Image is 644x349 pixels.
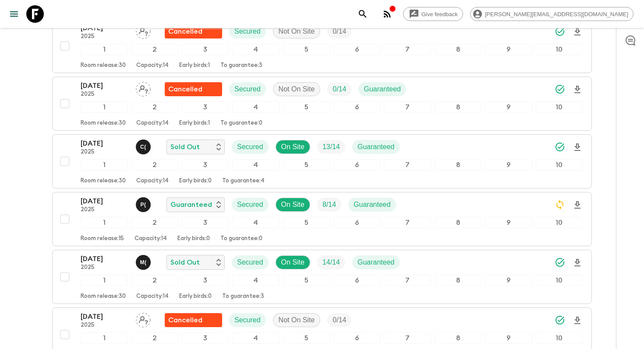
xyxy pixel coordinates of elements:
p: 2025 [81,91,129,98]
div: 6 [333,159,380,171]
p: Sold Out [170,142,200,152]
p: Capacity: 14 [136,293,169,300]
p: To guarantee: 3 [220,62,262,69]
div: Secured [229,82,266,96]
div: 10 [536,44,583,55]
div: 3 [182,159,229,171]
div: 3 [182,217,229,228]
p: 2025 [81,206,129,213]
div: Flash Pack cancellation [165,24,222,38]
div: 7 [384,159,431,171]
p: Room release: 30 [81,62,126,69]
p: Sold Out [170,257,200,268]
p: [DATE] [81,196,129,206]
p: On Site [281,142,304,152]
svg: Download Onboarding [572,27,583,37]
div: 9 [485,159,532,171]
div: 8 [435,217,481,228]
p: 2025 [81,322,129,329]
div: Trip Fill [317,255,345,269]
div: 1 [81,44,127,55]
button: C( [136,140,152,154]
div: Trip Fill [327,24,351,38]
div: Not On Site [273,82,321,96]
p: Cancelled [168,84,202,94]
p: Room release: 30 [81,178,126,185]
div: 4 [232,217,279,228]
p: To guarantee: 0 [220,120,262,127]
p: Early birds: 1 [179,120,210,127]
div: Secured [232,198,269,212]
p: 2025 [81,149,129,156]
div: 1 [81,159,127,171]
p: [DATE] [81,138,129,149]
div: Trip Fill [327,82,351,96]
div: Secured [232,255,269,269]
svg: Synced Successfully [555,257,565,268]
div: Flash Pack cancellation [165,313,222,327]
p: Secured [237,257,263,268]
div: 10 [536,101,583,113]
span: Pooky (Thanaphan) Kerdyoo [136,200,152,207]
p: Early birds: 0 [179,293,212,300]
p: [DATE] [81,23,129,33]
p: To guarantee: 0 [220,235,262,242]
div: 8 [435,275,481,286]
svg: Download Onboarding [572,84,583,95]
div: 4 [232,44,279,55]
p: Not On Site [279,84,315,94]
div: 10 [536,217,583,228]
p: On Site [281,199,304,210]
p: Secured [237,142,263,152]
span: [PERSON_NAME][EMAIL_ADDRESS][DOMAIN_NAME] [480,11,633,17]
div: Not On Site [273,24,321,38]
p: 0 / 14 [333,315,346,325]
button: [DATE]2025Meaw (Sawitri) KarnsomthornSold OutSecuredOn SiteTrip FillGuaranteed12345678910Room rel... [52,250,592,304]
svg: Synced Successfully [555,26,565,37]
p: Guaranteed [170,199,212,210]
p: Guaranteed [354,199,391,210]
div: 2 [131,332,178,344]
div: 6 [333,101,380,113]
p: Early birds: 0 [177,235,210,242]
span: Assign pack leader [136,27,151,34]
svg: Download Onboarding [572,315,583,326]
svg: Synced Successfully [555,142,565,152]
p: 13 / 14 [322,142,340,152]
p: Secured [237,199,263,210]
p: On Site [281,257,304,268]
svg: Synced Successfully [555,315,565,325]
div: 8 [435,101,481,113]
div: 7 [384,217,431,228]
div: 1 [81,101,127,113]
div: 4 [232,275,279,286]
span: Can (Jeerawut) Mapromjai [136,142,152,149]
p: Early birds: 0 [179,178,212,185]
svg: Download Onboarding [572,142,583,153]
p: Early birds: 1 [179,62,210,69]
div: 7 [384,44,431,55]
p: 2025 [81,33,129,40]
div: 4 [232,332,279,344]
div: 5 [283,332,330,344]
button: [DATE]2025Pooky (Thanaphan) KerdyooGuaranteedSecuredOn SiteTrip FillGuaranteed12345678910Room rel... [52,192,592,246]
div: 8 [435,44,481,55]
div: 10 [536,159,583,171]
div: 5 [283,101,330,113]
p: To guarantee: 4 [222,178,265,185]
div: 3 [182,275,229,286]
div: 2 [131,44,178,55]
p: Secured [234,26,261,37]
button: [DATE]2025Assign pack leaderFlash Pack cancellationSecuredNot On SiteTrip FillGuaranteed123456789... [52,77,592,131]
p: To guarantee: 3 [222,293,264,300]
p: 0 / 14 [333,26,346,37]
div: Trip Fill [317,140,345,154]
div: On Site [276,140,310,154]
p: Guaranteed [364,84,401,94]
p: Guaranteed [357,257,395,268]
span: Assign pack leader [136,315,151,322]
p: [DATE] [81,80,129,91]
div: 6 [333,332,380,344]
p: M ( [140,259,146,266]
button: M( [136,255,152,270]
